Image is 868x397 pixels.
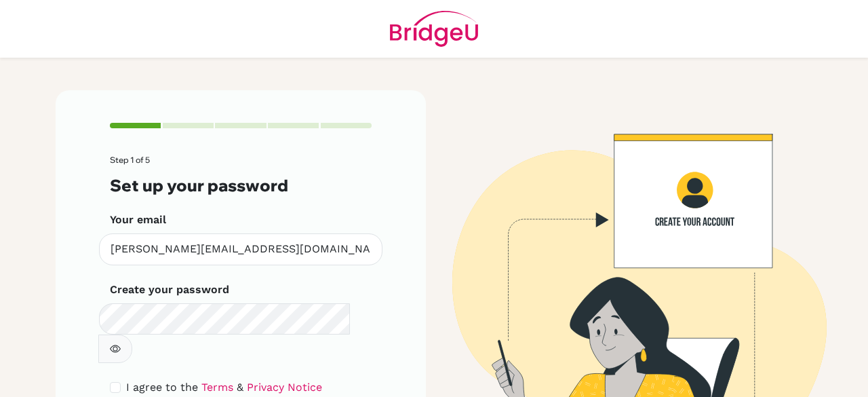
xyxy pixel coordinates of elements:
label: Your email [110,212,166,228]
span: Step 1 of 5 [110,155,150,165]
label: Create your password [110,282,229,298]
a: Privacy Notice [247,381,322,394]
h3: Set up your password [110,176,372,195]
span: I agree to the [126,381,198,394]
a: Terms [201,381,233,394]
input: Insert your email* [99,233,382,265]
span: & [237,381,243,394]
